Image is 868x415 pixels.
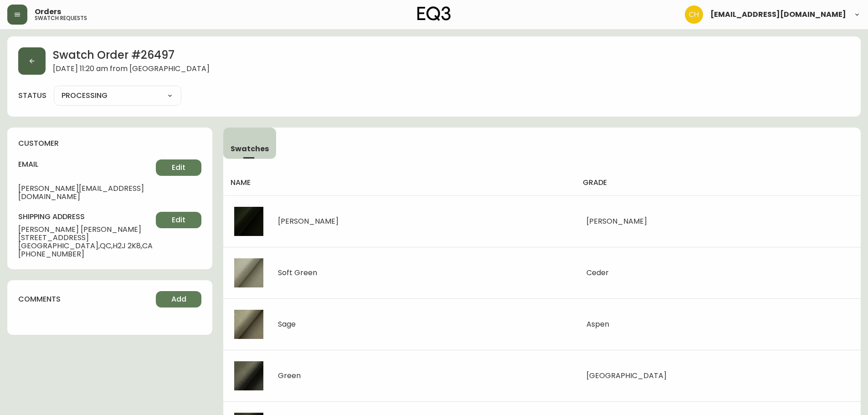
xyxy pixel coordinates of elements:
label: status [18,91,46,101]
h4: shipping address [18,212,156,222]
h4: grade [583,178,853,188]
button: Add [156,291,201,307]
span: [PERSON_NAME][EMAIL_ADDRESS][DOMAIN_NAME] [18,184,156,201]
div: Soft Green [278,269,317,277]
img: 0d992e83-cbbf-4a83-b278-319932155654.jpg-thumb.jpg [234,258,263,287]
img: 6288462cea190ebb98a2c2f3c744dd7e [685,5,703,24]
span: Swatches [231,144,269,154]
h5: swatch requests [35,15,87,21]
div: [PERSON_NAME] [278,217,338,225]
span: [GEOGRAPHIC_DATA] [586,370,667,381]
img: 3ad76806-227f-4bfd-8e96-d447ebe7fee8.jpg-thumb.jpg [234,361,263,390]
button: Edit [156,159,201,176]
span: Ceder [586,267,609,278]
img: 03dc693d-24cc-4028-be34-0a6af2915d4f.jpg-thumb.jpg [234,310,263,339]
h2: Swatch Order # 26497 [53,47,210,65]
h4: email [18,159,156,169]
div: Sage [278,320,296,328]
span: Orders [35,8,61,15]
img: logo [417,6,451,21]
span: [STREET_ADDRESS] [18,234,156,242]
span: [GEOGRAPHIC_DATA] , QC , H2J 2K8 , CA [18,242,156,250]
h4: customer [18,138,201,149]
h4: comments [18,294,61,304]
span: [PERSON_NAME] [586,216,647,226]
span: [EMAIL_ADDRESS][DOMAIN_NAME] [710,11,846,18]
span: Edit [172,163,185,173]
button: Edit [156,212,201,228]
span: Aspen [586,319,609,329]
span: [PERSON_NAME] [PERSON_NAME] [18,225,156,234]
img: fee8a3a7-2764-49e5-8929-95956e1a34ac.jpg-thumb.jpg [234,207,263,236]
span: [PHONE_NUMBER] [18,250,156,258]
div: Green [278,372,301,380]
span: [DATE] 11:20 am from [GEOGRAPHIC_DATA] [53,65,210,75]
span: Edit [172,215,185,225]
h4: name [231,178,568,188]
span: Add [171,294,186,304]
